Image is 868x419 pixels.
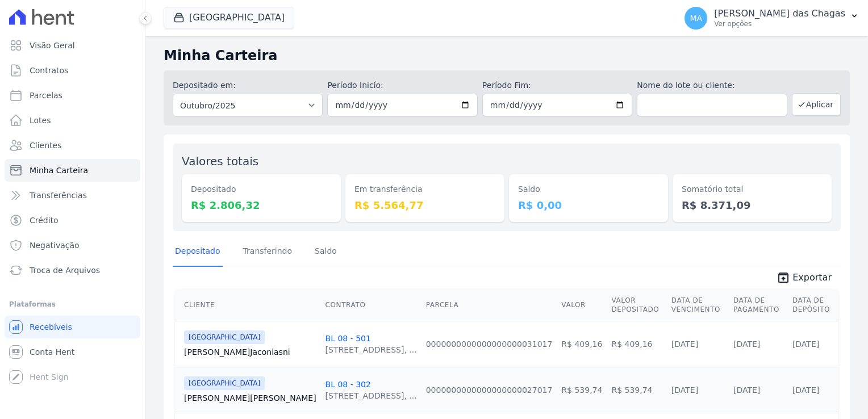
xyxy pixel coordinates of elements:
dd: R$ 0,00 [518,198,659,213]
th: Data de Pagamento [729,289,788,321]
a: Lotes [5,109,140,132]
a: Contratos [5,59,140,82]
span: Minha Carteira [30,165,88,176]
label: Nome do lote ou cliente: [637,79,787,91]
label: Valores totais [182,154,258,168]
a: [DATE] [792,386,819,395]
a: Minha Carteira [5,159,140,182]
span: Lotes [30,115,51,126]
i: unarchive [777,271,790,284]
a: [DATE] [733,386,760,395]
a: [DATE] [671,340,698,349]
p: Ver opções [714,19,845,28]
a: Visão Geral [5,34,140,57]
span: Transferências [30,190,87,201]
div: [STREET_ADDRESS], ... [325,344,417,355]
span: Troca de Arquivos [30,265,100,276]
span: Contratos [30,65,68,76]
label: Período Fim: [482,79,632,91]
td: R$ 539,74 [557,367,607,413]
a: [DATE] [671,386,698,395]
span: Conta Hent [30,346,74,358]
a: Transferências [5,184,140,207]
span: Negativação [30,240,80,251]
h2: Minha Carteira [164,45,850,66]
a: 0000000000000000000027017 [426,386,553,395]
a: Saldo [312,237,339,267]
dt: Depositado [191,183,332,195]
td: R$ 409,16 [607,321,666,367]
a: Negativação [5,234,140,257]
span: Recebíveis [30,321,72,333]
th: Data de Depósito [788,289,838,321]
dd: R$ 5.564,77 [354,198,495,213]
th: Parcela [422,289,557,321]
a: [DATE] [792,340,819,349]
dt: Saldo [518,183,659,195]
span: Visão Geral [30,40,75,51]
span: Parcelas [30,90,62,101]
a: Parcelas [5,84,140,107]
a: [PERSON_NAME]Jaconiasni [184,346,316,358]
span: Crédito [30,215,59,226]
div: Plataformas [9,298,136,311]
a: BL 08 - 302 [325,380,371,389]
a: Recebíveis [5,316,140,338]
a: Clientes [5,134,140,157]
th: Cliente [175,289,321,321]
p: [PERSON_NAME] das Chagas [714,8,845,19]
dt: Em transferência [354,183,495,195]
a: [PERSON_NAME][PERSON_NAME] [184,392,316,404]
a: Conta Hent [5,341,140,363]
a: Depositado [173,237,223,267]
label: Período Inicío: [327,79,477,91]
dd: R$ 2.806,32 [191,198,332,213]
a: [DATE] [733,340,760,349]
label: Depositado em: [173,81,236,90]
span: [GEOGRAPHIC_DATA] [184,376,265,390]
a: BL 08 - 501 [325,334,371,343]
dt: Somatório total [682,183,823,195]
a: Transferindo [241,237,295,267]
button: Aplicar [792,93,841,116]
a: unarchive Exportar [767,271,841,287]
th: Data de Vencimento [667,289,729,321]
span: MA [690,14,702,22]
span: Clientes [30,140,61,151]
div: [STREET_ADDRESS], ... [325,390,417,401]
th: Valor Depositado [607,289,666,321]
a: Troca de Arquivos [5,259,140,282]
th: Contrato [321,289,422,321]
th: Valor [557,289,607,321]
dd: R$ 8.371,09 [682,198,823,213]
span: [GEOGRAPHIC_DATA] [184,330,265,344]
a: 0000000000000000000031017 [426,340,553,349]
button: MA [PERSON_NAME] das Chagas Ver opções [675,2,868,34]
span: Exportar [792,271,832,284]
button: [GEOGRAPHIC_DATA] [164,7,294,28]
td: R$ 539,74 [607,367,666,413]
td: R$ 409,16 [557,321,607,367]
a: Crédito [5,209,140,232]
